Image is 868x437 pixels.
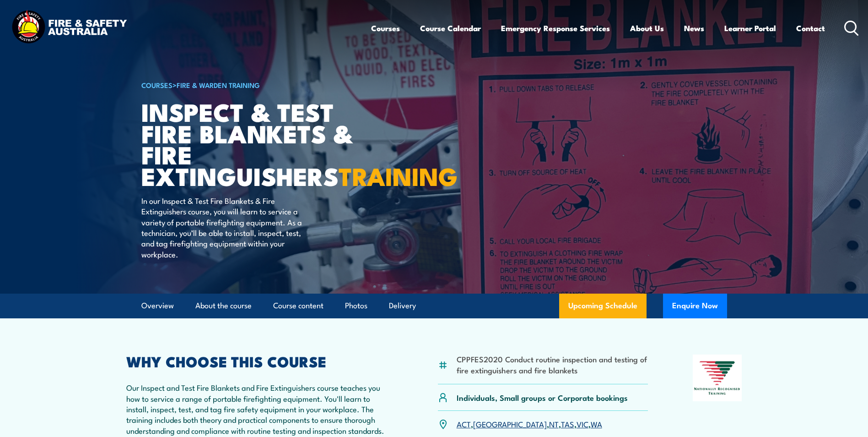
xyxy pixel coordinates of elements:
a: Upcoming Schedule [559,294,647,318]
a: Emergency Response Services [501,16,610,40]
a: Overview [141,294,174,318]
h1: Inspect & Test Fire Blankets & Fire Extinguishers [141,101,367,186]
a: Course Calendar [420,16,481,40]
a: Course content [273,294,323,318]
button: Enquire Now [663,294,727,318]
a: News [684,16,704,40]
h6: > [141,79,367,90]
a: COURSES [141,80,173,90]
a: TAS [561,418,574,429]
h2: WHY CHOOSE THIS COURSE [126,355,394,367]
a: Learner Portal [724,16,776,40]
a: NT [549,418,559,429]
p: , , , , , [457,419,602,429]
p: Our Inspect and Test Fire Blankets and Fire Extinguishers course teaches you how to service a ran... [126,382,394,436]
a: Courses [371,16,400,40]
li: CPPFES2020 Conduct routine inspection and testing of fire extinguishers and fire blankets [457,354,648,375]
a: Photos [345,294,367,318]
a: ACT [457,418,471,429]
p: Individuals, Small groups or Corporate bookings [457,392,628,403]
a: Contact [796,16,825,40]
a: About Us [630,16,664,40]
strong: TRAINING [339,156,458,194]
img: Nationally Recognised Training logo. [693,355,742,401]
a: About the course [195,294,252,318]
p: In our Inspect & Test Fire Blankets & Fire Extinguishers course, you will learn to service a vari... [141,195,308,259]
a: [GEOGRAPHIC_DATA] [473,418,547,429]
a: VIC [577,418,588,429]
a: WA [591,418,602,429]
a: Delivery [389,294,416,318]
a: Fire & Warden Training [177,80,260,90]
